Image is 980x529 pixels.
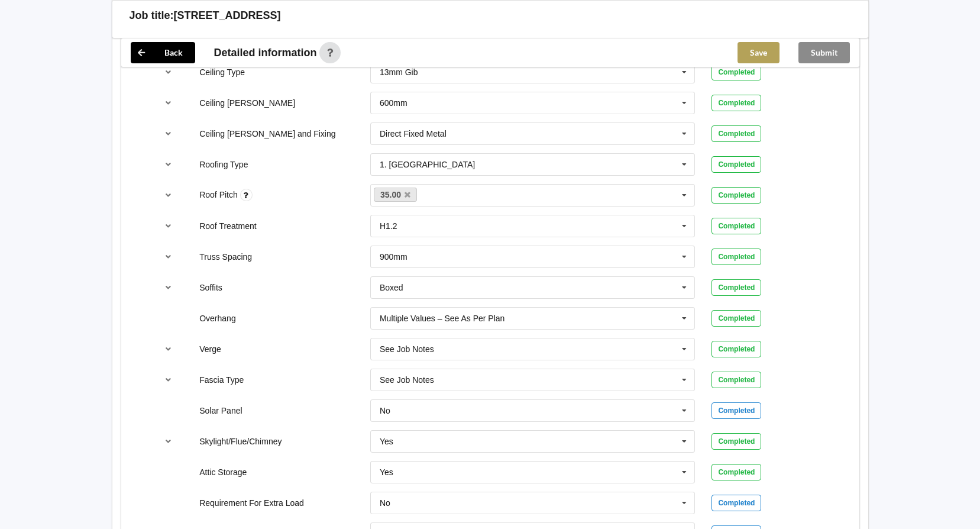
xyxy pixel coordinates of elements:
a: 35.00 [374,188,418,202]
div: Completed [711,464,761,480]
div: Completed [711,495,761,511]
label: Requirement For Extra Load [199,498,304,508]
div: See Job Notes [380,345,434,353]
button: Save [738,42,780,63]
div: Multiple Values – See As Per Plan [380,314,504,322]
div: Completed [711,279,761,296]
div: Yes [380,468,393,476]
label: Attic Storage [199,467,247,477]
div: No [380,499,390,507]
button: reference-toggle [157,369,180,391]
div: Completed [711,156,761,173]
div: Yes [380,437,393,446]
label: Roof Treatment [199,221,257,231]
label: Roof Pitch [199,190,240,199]
div: 900mm [380,253,407,261]
button: reference-toggle [157,185,180,206]
button: reference-toggle [157,123,180,144]
div: Completed [711,125,761,142]
label: Ceiling Type [199,67,245,77]
div: Completed [711,341,761,357]
h3: [STREET_ADDRESS] [174,9,281,22]
label: Truss Spacing [199,252,252,262]
div: Direct Fixed Metal [380,130,447,138]
div: Completed [711,249,761,265]
button: reference-toggle [157,431,180,452]
div: 13mm Gib [380,68,418,76]
div: Completed [711,95,761,111]
div: Completed [711,187,761,204]
div: Boxed [380,283,403,292]
div: Completed [711,64,761,80]
h3: Job title: [130,9,174,22]
label: Skylight/Flue/Chimney [199,437,282,446]
label: Overhang [199,314,235,323]
label: Soffits [199,283,222,292]
span: Detailed information [214,47,317,58]
button: reference-toggle [157,92,180,114]
button: reference-toggle [157,62,180,83]
button: reference-toggle [157,154,180,175]
div: 600mm [380,99,407,107]
label: Ceiling [PERSON_NAME] [199,98,295,108]
label: Ceiling [PERSON_NAME] and Fixing [199,129,335,138]
label: Solar Panel [199,406,242,415]
button: reference-toggle [157,215,180,237]
div: Completed [711,402,761,419]
div: See Job Notes [380,376,434,384]
div: No [380,407,390,415]
div: Completed [711,372,761,388]
button: Back [131,42,195,63]
div: Completed [711,310,761,327]
div: H1.2 [380,222,397,230]
div: Completed [711,218,761,234]
button: reference-toggle [157,246,180,267]
div: Completed [711,433,761,450]
button: reference-toggle [157,277,180,298]
button: reference-toggle [157,338,180,360]
label: Fascia Type [199,375,244,385]
label: Roofing Type [199,160,248,169]
label: Verge [199,344,221,354]
div: 1. [GEOGRAPHIC_DATA] [380,160,475,169]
